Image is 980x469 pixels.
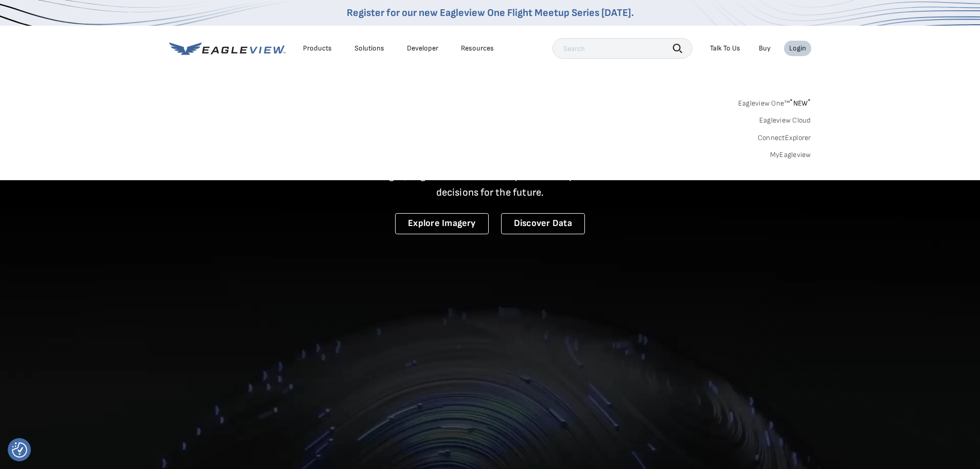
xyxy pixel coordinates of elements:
a: Eagleview One™*NEW* [738,96,811,108]
a: Discover Data [501,213,585,234]
div: Products [303,44,332,53]
img: Revisit consent button [12,442,27,458]
div: Resources [461,44,494,53]
div: Login [789,44,806,53]
span: NEW [790,99,811,108]
a: Buy [759,44,771,53]
div: Solutions [354,44,384,53]
a: MyEagleview [770,150,811,160]
a: ConnectExplorer [758,133,811,143]
a: Register for our new Eagleview One Flight Meetup Series [DATE]. [347,7,634,19]
a: Eagleview Cloud [759,116,811,125]
button: Consent Preferences [12,442,27,458]
a: Explore Imagery [395,213,489,234]
input: Search [553,38,692,59]
a: Developer [407,44,438,53]
div: Talk To Us [710,44,740,53]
